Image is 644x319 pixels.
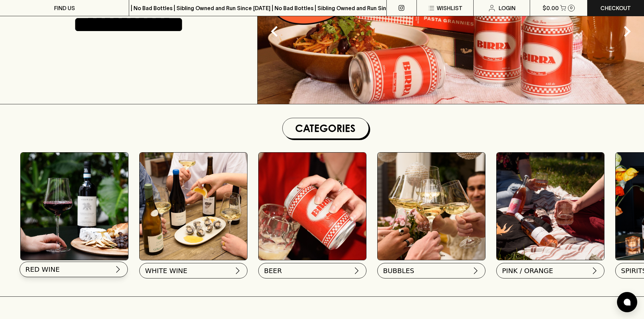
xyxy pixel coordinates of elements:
span: BUBBLES [383,266,414,275]
span: WHITE WINE [145,266,187,275]
img: chevron-right.svg [591,267,599,275]
img: bubble-icon [624,299,630,305]
img: chevron-right.svg [472,267,480,275]
p: FIND US [54,4,75,12]
img: Red Wine Tasting [21,153,128,260]
button: WHITE WINE [139,263,247,278]
img: chevron-right.svg [353,267,361,275]
button: BEER [258,263,366,278]
img: chevron-right.svg [114,265,122,273]
button: Previous [261,18,288,45]
p: 0 [570,6,573,10]
button: BUBBLES [377,263,485,278]
button: Next [614,18,641,45]
p: Login [499,4,516,12]
p: Checkout [600,4,631,12]
img: gospel_collab-2 1 [497,153,604,260]
h1: Categories [285,121,366,136]
span: PINK / ORANGE [502,266,553,275]
img: BIRRA_GOOD-TIMES_INSTA-2 1/optimise?auth=Mjk3MjY0ODMzMw__ [259,153,366,260]
button: RED WINE [20,262,128,277]
p: Wishlist [437,4,462,12]
span: RED WINE [25,265,60,274]
button: PINK / ORANGE [496,263,604,278]
p: $0.00 [543,4,559,12]
img: optimise [140,153,247,260]
img: chevron-right.svg [234,267,242,275]
img: 2022_Festive_Campaign_INSTA-16 1 [378,153,485,260]
span: BEER [264,266,282,275]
